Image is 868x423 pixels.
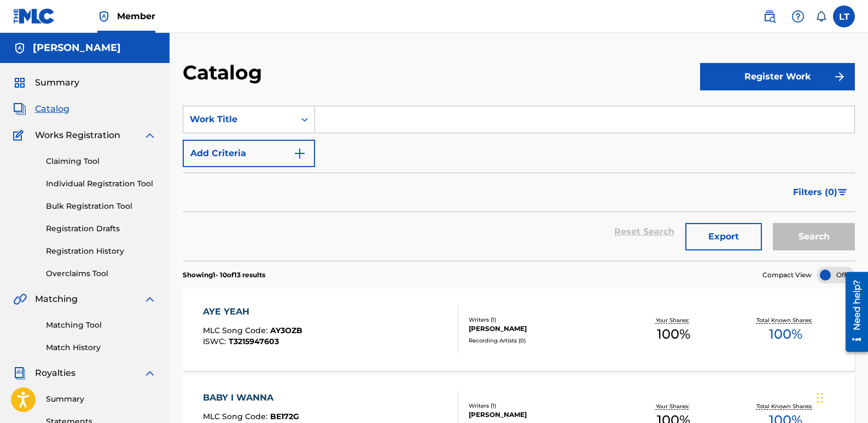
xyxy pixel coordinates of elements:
a: Claiming Tool [46,156,156,167]
img: help [791,10,805,23]
a: Registration History [46,245,156,257]
span: 100 % [769,324,802,344]
span: Royalties [35,367,75,380]
img: Accounts [13,42,26,55]
h2: Catalog [183,60,267,85]
img: Summary [13,76,26,89]
img: expand [143,293,156,306]
a: Summary [46,393,156,405]
span: ISWC : [203,336,229,346]
span: T3215947603 [229,336,279,346]
a: Bulk Registration Tool [46,201,156,212]
img: filter [838,189,847,196]
a: Registration Drafts [46,223,156,235]
div: Notifications [815,11,826,22]
button: Register Work [700,63,855,90]
img: expand [143,367,156,380]
div: Recording Artists ( 0 ) [469,336,618,345]
div: Writers ( 1 ) [469,316,618,324]
div: Drag [817,381,823,414]
p: Showing 1 - 10 of 13 results [183,270,265,280]
div: Writers ( 1 ) [469,402,618,410]
span: Compact View [762,270,812,280]
span: MLC Song Code : [203,411,270,421]
img: expand [143,129,156,142]
span: Catalog [35,102,69,116]
a: AYE YEAHMLC Song Code:AY3OZBISWC:T3215947603Writers (1)[PERSON_NAME]Recording Artists (0)Your Sha... [183,289,855,371]
img: 9d2ae6d4665cec9f34b9.svg [293,147,306,160]
span: AY3OZB [270,325,302,335]
button: Add Criteria [183,140,315,167]
img: Royalties [13,367,26,380]
span: 100 % [657,324,690,344]
img: Matching [13,293,27,306]
button: Filters (0) [787,179,855,206]
iframe: Resource Center [837,267,868,356]
p: Your Shares: [656,316,692,324]
span: MLC Song Code : [203,325,270,335]
div: [PERSON_NAME] [469,324,618,334]
span: Works Registration [35,129,120,142]
form: Search Form [183,106,855,261]
img: MLC Logo [13,8,55,24]
img: search [763,10,776,23]
p: Your Shares: [656,402,692,410]
a: Public Search [759,5,780,27]
span: Filters ( 0 ) [793,186,837,199]
img: Top Rightsholder [97,10,110,23]
p: Total Known Shares: [756,316,815,324]
img: Works Registration [13,129,27,142]
img: Catalog [13,102,26,116]
img: f7272a7cc735f4ea7f67.svg [833,70,846,83]
span: Member [117,10,155,22]
div: Help [787,5,809,27]
a: Matching Tool [46,319,156,331]
a: Individual Registration Tool [46,178,156,190]
button: Export [685,223,762,250]
span: BE172G [270,411,299,421]
h5: Lori Tomka [33,42,121,54]
div: Work Title [190,113,288,126]
a: CatalogCatalog [13,102,69,116]
iframe: Chat Widget [813,370,868,423]
a: SummarySummary [13,76,79,89]
div: AYE YEAH [203,305,302,318]
p: Total Known Shares: [756,402,815,410]
span: Matching [35,293,78,306]
a: Match History [46,342,156,353]
div: BABY I WANNA [203,391,299,404]
div: [PERSON_NAME] [469,410,618,420]
div: User Menu [833,5,855,27]
span: Summary [35,76,79,89]
a: Overclaims Tool [46,268,156,279]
